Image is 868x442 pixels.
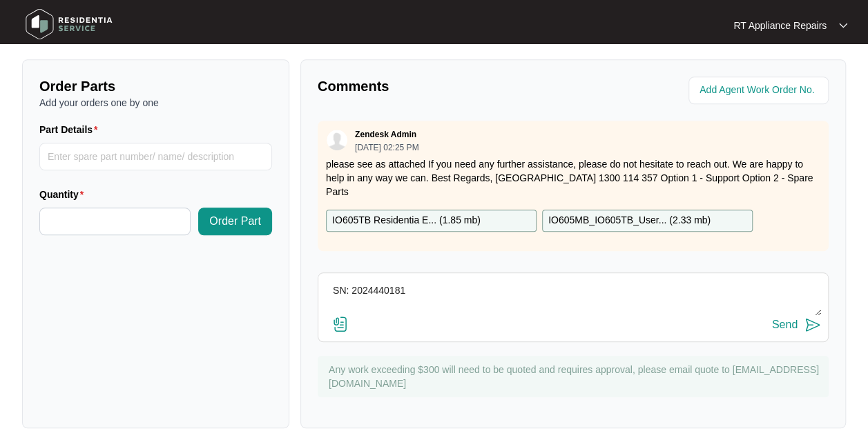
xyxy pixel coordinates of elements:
[39,143,272,170] input: Part Details
[772,319,798,331] div: Send
[733,19,827,32] p: RT Appliance Repairs
[332,316,349,332] img: file-attachment-doc.svg
[355,129,416,140] p: Zendesk Admin
[21,3,117,45] img: residentia service logo
[198,208,272,235] button: Order Part
[326,157,820,199] p: please see as attached If you need any further assistance, please do not hesitate to reach out. W...
[39,188,89,201] label: Quantity
[804,317,821,333] img: send-icon.svg
[39,96,272,110] p: Add your orders one by one
[325,280,821,316] textarea: SN: 2024440181
[318,77,563,96] p: Comments
[332,213,481,228] p: IO605TB Residentia E... ( 1.85 mb )
[772,316,821,334] button: Send
[548,213,711,228] p: IO605MB_IO605TB_User... ( 2.33 mb )
[355,143,418,152] p: [DATE] 02:25 PM
[209,213,261,230] span: Order Part
[327,130,347,150] img: user.svg
[39,123,104,137] label: Part Details
[839,22,847,29] img: dropdown arrow
[39,77,272,96] p: Order Parts
[40,208,190,234] input: Quantity
[329,363,822,390] p: Any work exceeding $300 will need to be quoted and requires approval, please email quote to [EMAI...
[700,82,820,99] input: Add Agent Work Order No.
